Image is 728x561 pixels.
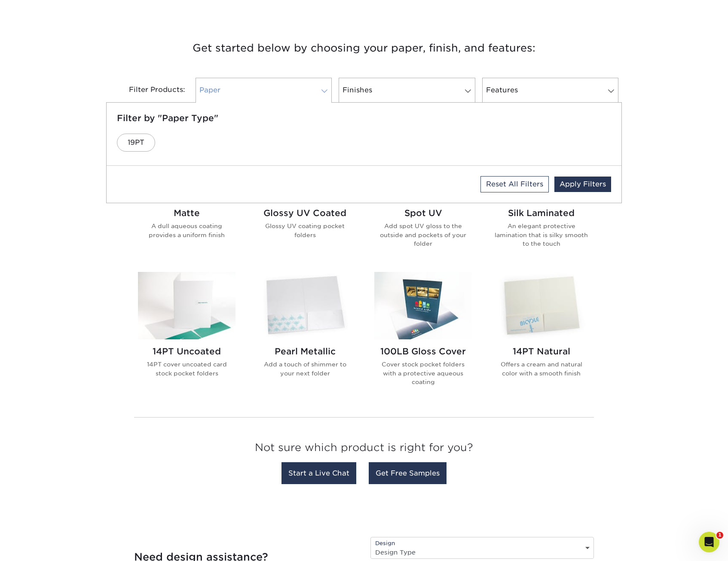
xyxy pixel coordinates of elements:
[256,272,354,339] img: Pearl Metallic Presentation Folders
[374,272,472,339] img: 100LB Gloss Cover Presentation Folders
[374,208,472,218] h2: Spot UV
[492,346,590,357] h2: 14PT Natural
[256,346,354,357] h2: Pearl Metallic
[106,78,192,103] div: Filter Products:
[492,222,590,248] p: An elegant protective lamination that is silky smooth to the touch
[281,462,356,484] a: Start a Live Chat
[134,435,594,464] h3: Not sure which product is right for you?
[138,360,236,378] p: 14PT cover uncoated card stock pocket folders
[374,346,472,357] h2: 100LB Gloss Cover
[480,176,549,192] a: Reset All Filters
[554,177,611,192] a: Apply Filters
[256,272,354,400] a: Pearl Metallic Presentation Folders Pearl Metallic Add a touch of shimmer to your next folder
[138,208,236,218] h2: Matte
[374,272,472,400] a: 100LB Gloss Cover Presentation Folders 100LB Gloss Cover Cover stock pocket folders with a protec...
[138,272,236,400] a: 14PT Uncoated Presentation Folders 14PT Uncoated 14PT cover uncoated card stock pocket folders
[256,222,354,239] p: Glossy UV coating pocket folders
[339,78,475,103] a: Finishes
[492,360,590,378] p: Offers a cream and natural color with a smooth finish
[138,222,236,239] p: A dull aqueous coating provides a uniform finish
[138,346,236,357] h2: 14PT Uncoated
[117,113,611,123] h5: Filter by "Paper Type"
[492,272,590,400] a: 14PT Natural Presentation Folders 14PT Natural Offers a cream and natural color with a smooth finish
[492,272,590,339] img: 14PT Natural Presentation Folders
[256,360,354,378] p: Add a touch of shimmer to your next folder
[374,222,472,248] p: Add spot UV gloss to the outside and pockets of your folder
[138,272,236,339] img: 14PT Uncoated Presentation Folders
[117,134,155,152] a: 19PT
[256,208,354,218] h2: Glossy UV Coated
[716,532,723,539] span: 1
[492,208,590,218] h2: Silk Laminated
[482,78,618,103] a: Features
[374,360,472,386] p: Cover stock pocket folders with a protective aqueous coating
[113,29,615,67] h3: Get started below by choosing your paper, finish, and features:
[196,78,332,103] a: Paper
[699,532,719,552] iframe: Intercom live chat
[369,462,447,484] a: Get Free Samples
